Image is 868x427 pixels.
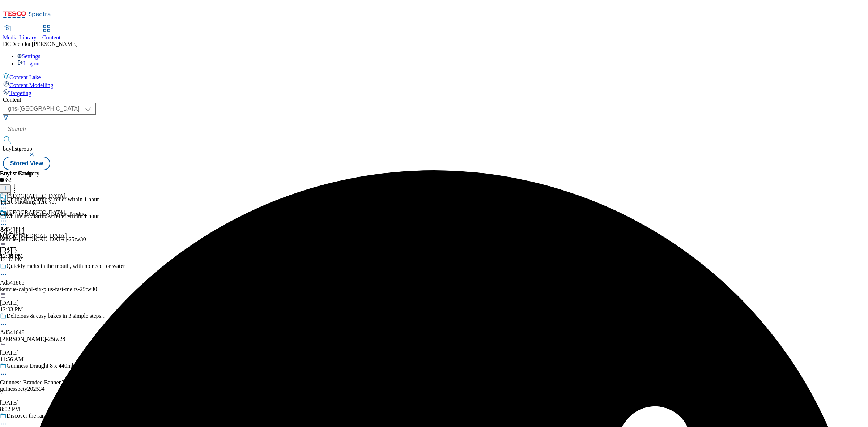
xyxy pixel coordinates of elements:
a: Content [42,26,61,41]
span: Targeting [9,90,31,96]
a: Settings [17,53,41,59]
div: Guinness Draught 8 x 440ml [7,363,73,369]
a: Targeting [3,89,865,97]
span: Content Lake [9,74,41,80]
span: buylistgroup [3,146,32,152]
svg: Search Filters [3,115,9,120]
span: Deepika [PERSON_NAME] [11,41,77,47]
a: Content Lake [3,73,865,81]
a: Media Library [3,26,37,41]
span: DC [3,41,11,47]
a: Content Modelling [3,81,865,89]
input: Search [3,122,865,136]
button: Stored View [3,157,50,170]
div: Delicious & easy bakes in 3 simple steps... [7,313,106,319]
span: Media Library [3,34,37,40]
span: Content [42,34,61,40]
div: Quickly melts in the mouth, with no need for water [7,263,125,269]
div: Discover the range of Arm & Hammer [7,413,96,419]
div: Content [3,97,865,103]
span: Content Modelling [9,82,53,88]
a: Logout [17,60,40,67]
